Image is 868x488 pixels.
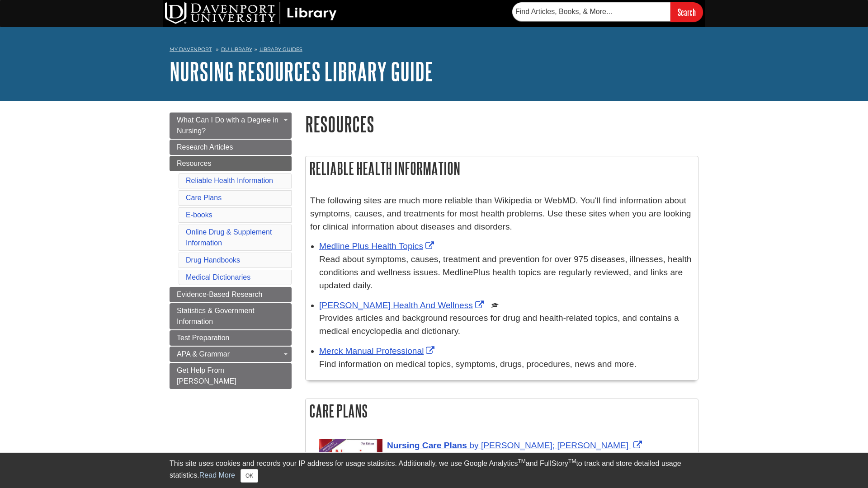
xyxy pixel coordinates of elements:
[241,469,258,483] button: Close
[170,156,292,171] a: Resources
[177,307,255,325] span: Statistics & Government Information
[177,116,278,135] span: What Can I Do with a Degree in Nursing?
[469,441,478,450] span: by
[319,241,436,251] a: Link opens in new window
[177,334,230,342] span: Test Preparation
[512,2,670,21] input: Find Articles, Books, & More...
[319,358,693,371] div: Find information on medical topics, symptoms, drugs, procedures, news and more.
[310,194,693,233] p: The following sites are much more reliable than Wikipedia or WebMD. You'll find information about...
[199,471,235,479] a: Read More
[170,287,292,302] a: Evidence-Based Research
[170,347,292,362] a: APA & Grammar
[319,346,437,356] a: Link opens in new window
[221,46,252,52] a: DU Library
[670,2,703,22] input: Search
[177,350,230,358] span: APA & Grammar
[568,458,576,465] sup: TM
[306,399,698,423] h2: Care Plans
[165,2,337,24] img: DU Library
[186,194,222,202] a: Care Plans
[518,458,525,465] sup: TM
[387,441,467,450] span: Nursing Care Plans
[170,46,212,53] a: My Davenport
[491,302,499,309] img: Scholarly or Peer Reviewed
[177,366,236,385] span: Get Help From [PERSON_NAME]
[170,113,292,139] a: What Can I Do with a Degree in Nursing?
[186,228,272,247] a: Online Drug & Supplement Information
[170,113,292,389] div: Guide Page Menu
[186,177,273,184] a: Reliable Health Information
[481,441,628,450] span: [PERSON_NAME]; [PERSON_NAME]
[305,113,698,136] h1: Resources
[170,330,292,346] a: Test Preparation
[306,156,698,180] h2: Reliable Health Information
[177,143,233,151] span: Research Articles
[170,43,698,58] nav: breadcrumb
[259,46,302,52] a: Library Guides
[319,300,486,310] a: Link opens in new window
[170,363,292,389] a: Get Help From [PERSON_NAME]
[170,140,292,155] a: Research Articles
[186,211,212,219] a: E-books
[170,458,698,483] div: This site uses cookies and records your IP address for usage statistics. Additionally, we use Goo...
[186,273,250,281] a: Medical Dictionaries
[177,160,211,167] span: Resources
[387,441,644,450] a: Link opens in new window
[512,2,703,22] form: Searches DU Library's articles, books, and more
[186,256,240,264] a: Drug Handbooks
[319,253,693,292] div: Read about symptoms, causes, treatment and prevention for over 975 diseases, illnesses, health co...
[170,303,292,329] a: Statistics & Government Information
[170,57,433,85] a: Nursing Resources Library Guide
[177,291,262,298] span: Evidence-Based Research
[319,312,693,338] p: Provides articles and background resources for drug and health-related topics, and contains a med...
